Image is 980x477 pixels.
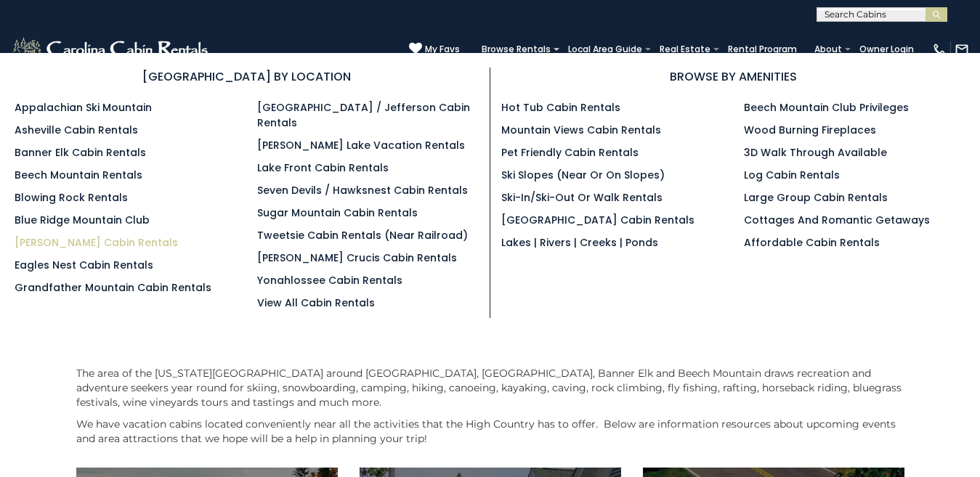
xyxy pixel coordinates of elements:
a: Local Area Guide [561,39,649,60]
img: White-1-2.png [11,35,212,64]
a: Lakes | Rivers | Creeks | Ponds [501,235,658,250]
a: Owner Login [852,39,921,60]
h3: BROWSE BY AMENITIES [501,68,966,86]
a: Cottages and Romantic Getaways [744,213,930,227]
a: Beech Mountain Rentals [15,168,142,182]
span: My Favs [425,43,460,56]
p: The area of the [US_STATE][GEOGRAPHIC_DATA] around [GEOGRAPHIC_DATA], [GEOGRAPHIC_DATA], Banner E... [76,366,904,409]
a: Tweetsie Cabin Rentals (Near Railroad) [257,228,468,242]
a: Banner Elk Cabin Rentals [15,145,146,160]
a: View All Cabin Rentals [257,295,375,310]
img: mail-regular-white.png [955,42,969,57]
a: [GEOGRAPHIC_DATA] / Jefferson Cabin Rentals [257,100,470,130]
a: [PERSON_NAME] Cabin Rentals [15,235,178,250]
a: Rental Program [721,39,804,60]
a: Wood Burning Fireplaces [744,123,876,137]
a: Blowing Rock Rentals [15,190,128,205]
a: Beech Mountain Club Privileges [744,100,909,115]
a: Eagles Nest Cabin Rentals [15,258,153,272]
a: Seven Devils / Hawksnest Cabin Rentals [257,183,468,197]
a: Real Estate [652,39,718,60]
a: Browse Rentals [474,39,558,60]
a: Grandfather Mountain Cabin Rentals [15,280,211,295]
a: Large Group Cabin Rentals [744,190,888,205]
a: About [807,39,849,60]
a: [GEOGRAPHIC_DATA] Cabin Rentals [501,213,694,227]
h3: [GEOGRAPHIC_DATA] BY LOCATION [15,68,479,86]
a: Asheville Cabin Rentals [15,123,138,137]
a: Log Cabin Rentals [744,168,840,182]
img: phone-regular-white.png [932,42,947,57]
a: Affordable Cabin Rentals [744,235,880,250]
a: Pet Friendly Cabin Rentals [501,145,639,160]
a: Ski-in/Ski-Out or Walk Rentals [501,190,663,205]
a: Mountain Views Cabin Rentals [501,123,661,137]
a: [PERSON_NAME] Crucis Cabin Rentals [257,250,457,265]
a: Lake Front Cabin Rentals [257,160,389,175]
a: Hot Tub Cabin Rentals [501,100,620,115]
p: We have vacation cabins located conveniently near all the activities that the High Country has to... [76,417,904,446]
a: My Favs [409,42,460,57]
a: Ski Slopes (Near or On Slopes) [501,168,665,182]
a: [PERSON_NAME] Lake Vacation Rentals [257,138,465,152]
a: Appalachian Ski Mountain [15,100,152,115]
a: Blue Ridge Mountain Club [15,213,150,227]
a: Yonahlossee Cabin Rentals [257,273,402,288]
a: Sugar Mountain Cabin Rentals [257,205,418,220]
a: 3D Walk Through Available [744,145,887,160]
